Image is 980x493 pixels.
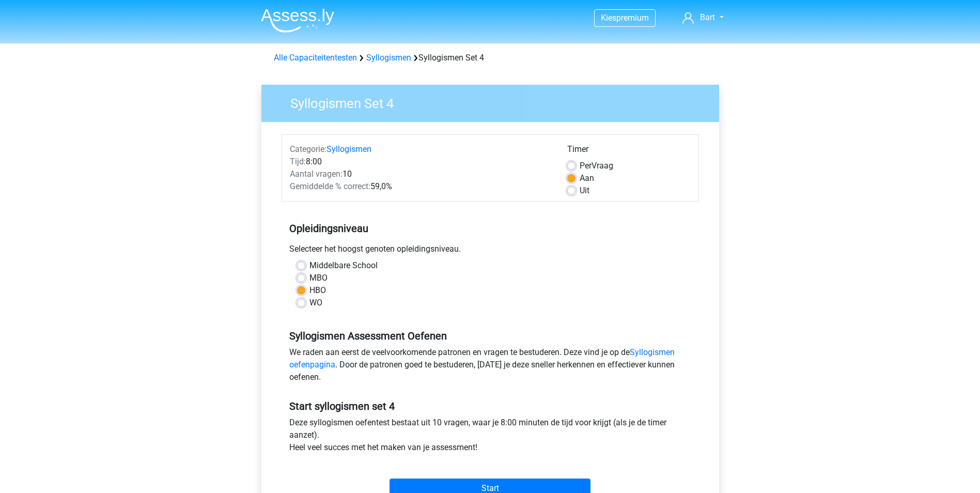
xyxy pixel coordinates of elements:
[567,143,691,160] div: Timer
[580,172,594,184] label: Aan
[282,156,559,168] div: 8:00
[270,52,711,64] div: Syllogismen Set 4
[261,8,334,33] img: Assessly
[580,160,613,172] label: Vraag
[278,91,711,112] h3: Syllogismen Set 4
[309,272,328,284] label: MBO
[289,330,691,342] h5: Syllogismen Assessment Oefenen
[290,144,326,154] span: Categorie:
[289,400,691,412] h5: Start syllogismen set 4
[595,11,655,25] a: Kiespremium
[289,218,691,239] h5: Opleidingsniveau
[282,180,559,193] div: 59,0%
[282,168,559,180] div: 10
[700,12,715,22] span: Bart
[290,169,343,179] span: Aantal vragen:
[580,184,589,197] label: Uit
[366,53,411,63] a: Syllogismen
[309,259,378,272] label: Middelbare School
[309,284,326,297] label: HBO
[282,346,699,388] div: We raden aan eerst de veelvoorkomende patronen en vragen te bestuderen. Deze vind je op de . Door...
[616,13,649,23] span: premium
[290,181,370,191] span: Gemiddelde % correct:
[274,53,357,63] a: Alle Capaciteitentesten
[309,297,322,309] label: WO
[282,243,699,259] div: Selecteer het hoogst genoten opleidingsniveau.
[601,13,616,23] span: Kies
[580,161,592,171] span: Per
[326,144,371,154] a: Syllogismen
[290,157,306,166] span: Tijd:
[678,11,727,24] a: Bart
[282,417,699,458] div: Deze syllogismen oefentest bestaat uit 10 vragen, waar je 8:00 minuten de tijd voor krijgt (als j...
